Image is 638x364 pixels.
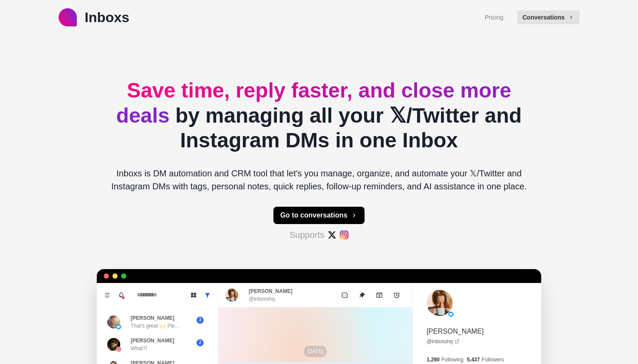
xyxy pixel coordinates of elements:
[107,338,120,351] img: picture
[100,288,114,302] button: Menu
[328,231,336,239] img: #
[116,347,121,352] img: picture
[427,290,453,316] img: picture
[85,7,129,28] p: Inboxs
[201,288,214,302] button: Show all conversations
[448,312,454,317] img: picture
[485,13,503,22] a: Pricing
[427,338,460,345] a: @inboxshq
[482,356,504,364] p: Followers
[467,356,480,364] p: 5,437
[441,356,464,364] p: Following
[517,10,579,24] button: Conversations
[104,167,534,193] p: Inboxs is DM automation and CRM tool that let's you manage, organize, and automate your 𝕏/Twitter...
[59,8,77,26] img: logo
[388,286,405,304] button: Add reminder
[371,286,388,304] button: Archive
[197,317,204,324] span: 3
[59,7,129,28] a: logoInboxs
[336,286,353,304] button: Mark as unread
[116,79,511,127] span: Save time, reply faster, and close more deals
[427,326,484,337] p: [PERSON_NAME]
[289,228,324,241] p: Supports
[116,324,121,329] img: picture
[353,286,371,304] button: Unpin
[197,339,204,346] span: 2
[427,356,440,364] p: 1,290
[249,287,293,295] p: [PERSON_NAME]
[131,344,147,352] p: What?!
[187,288,201,302] button: Board View
[304,346,327,357] p: [DATE]
[340,231,349,239] img: #
[131,314,174,322] p: [PERSON_NAME]
[131,322,179,330] p: That's great 🙌 Ple...
[131,337,174,344] p: [PERSON_NAME]
[104,78,534,153] h2: by managing all your 𝕏/Twitter and Instagram DMs in one Inbox
[249,295,275,303] p: @inboxshq
[114,288,128,302] button: Notifications
[225,289,238,302] img: picture
[273,207,365,224] button: Go to conversations
[107,315,120,328] img: picture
